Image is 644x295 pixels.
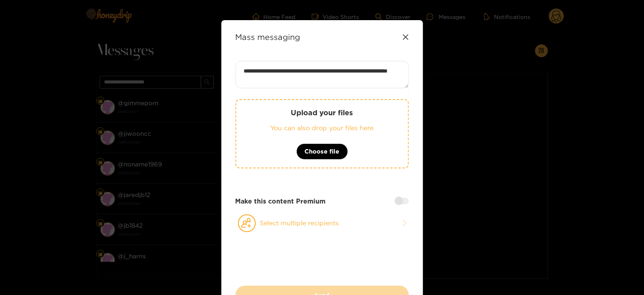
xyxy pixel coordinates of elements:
button: Select multiple recipients [236,214,409,233]
span: Choose file [305,147,340,156]
strong: Mass messaging [236,32,300,42]
button: Choose file [296,143,348,160]
p: You can also drop your files here [252,123,392,133]
strong: Make this content Premium [236,197,326,206]
p: Upload your files [252,108,392,117]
